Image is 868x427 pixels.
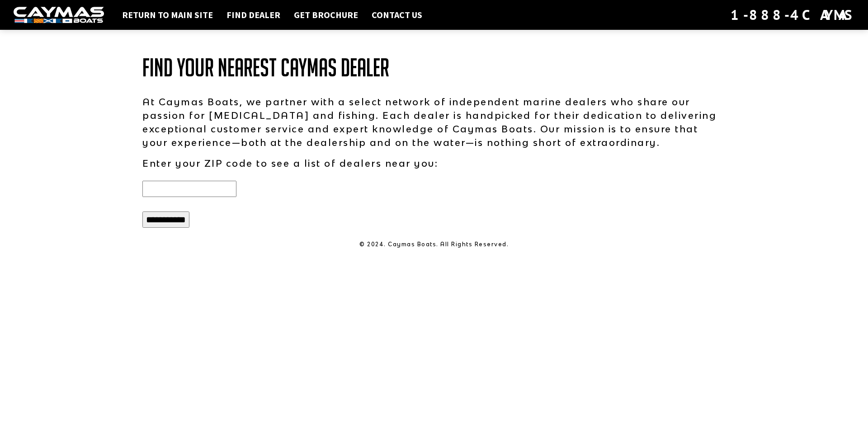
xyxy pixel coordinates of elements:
[222,9,285,21] a: Find Dealer
[118,9,217,21] a: Return to main site
[142,95,726,149] p: At Caymas Boats, we partner with a select network of independent marine dealers who share our pas...
[367,9,427,21] a: Contact Us
[142,54,726,81] h1: Find Your Nearest Caymas Dealer
[142,240,726,249] p: © 2024. Caymas Boats. All Rights Reserved.
[14,7,104,23] img: white-logo-c9c8dbefe5ff5ceceb0f0178aa75bf4bb51f6bca0971e226c86eb53dfe498488.png
[731,5,854,25] div: 1-888-4CAYMAS
[142,156,726,170] p: Enter your ZIP code to see a list of dealers near you:
[289,9,363,21] a: Get Brochure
